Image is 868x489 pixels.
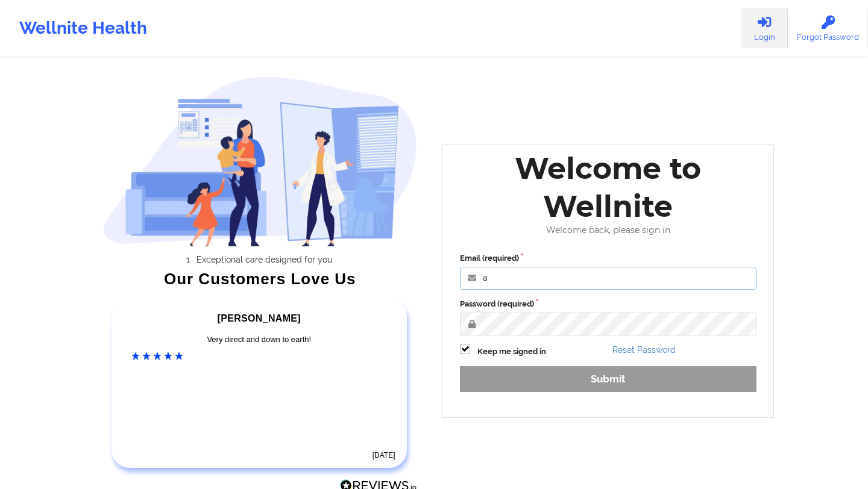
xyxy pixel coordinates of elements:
[451,225,765,235] div: Welcome back, please sign in
[103,273,418,285] div: Our Customers Love Us
[373,451,395,459] time: [DATE]
[460,252,756,264] label: Email (required)
[460,298,756,310] label: Password (required)
[451,149,765,225] div: Welcome to Wellnite
[113,255,417,264] li: Exceptional care designed for you.
[218,313,301,323] span: [PERSON_NAME]
[788,8,868,48] a: Forgot Password
[460,267,756,290] input: Email address
[477,346,546,358] label: Keep me signed in
[741,8,788,48] a: Login
[103,76,418,246] img: wellnite-auth-hero_200.c722682e.png
[612,345,676,355] a: Reset Password
[131,334,387,346] div: Very direct and down to earth!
